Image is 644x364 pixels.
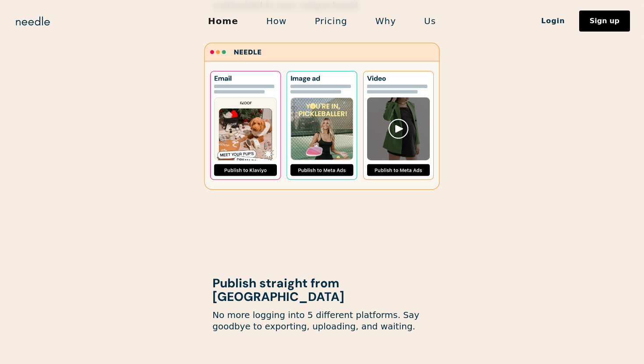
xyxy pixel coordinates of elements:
[579,11,630,32] a: Sign up
[590,18,619,25] div: Sign up
[252,12,301,30] a: How
[212,277,432,304] h1: Publish straight from [GEOGRAPHIC_DATA]
[527,14,579,28] a: Login
[361,12,410,30] a: Why
[301,12,361,30] a: Pricing
[212,309,432,332] p: No more logging into 5 different platforms. Say goodbye to exporting, uploading, and waiting.
[410,12,450,30] a: Us
[194,12,252,30] a: Home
